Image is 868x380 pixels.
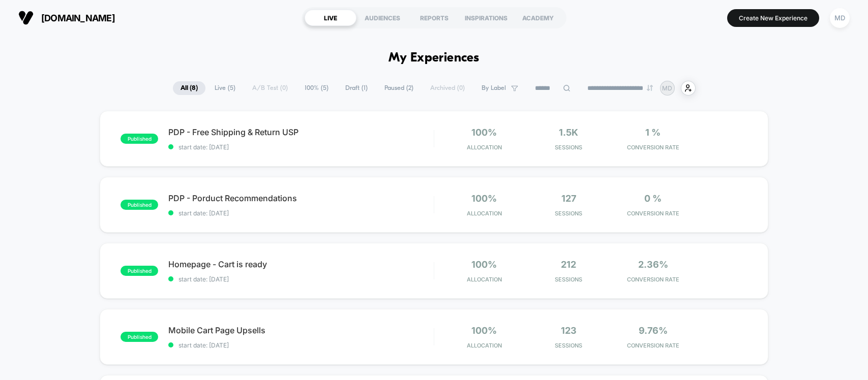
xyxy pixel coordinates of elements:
[15,10,118,26] button: [DOMAIN_NAME]
[529,342,608,349] span: Sessions
[18,10,34,25] img: Visually logo
[559,127,578,138] span: 1.5k
[467,144,502,151] span: Allocation
[305,10,356,26] div: LIVE
[471,259,497,270] span: 100%
[168,259,433,269] span: Homepage - Cart is ready
[471,193,497,204] span: 100%
[471,127,497,138] span: 100%
[727,9,819,27] button: Create New Experience
[297,81,336,95] span: 100% ( 5 )
[561,193,576,204] span: 127
[168,341,433,349] span: start date: [DATE]
[338,81,375,95] span: Draft ( 1 )
[356,10,408,26] div: AUDIENCES
[561,259,576,270] span: 212
[168,143,433,151] span: start date: [DATE]
[644,193,662,204] span: 0 %
[647,85,653,91] img: end
[168,325,433,335] span: Mobile Cart Page Upsells
[121,134,158,144] span: published
[377,81,421,95] span: Paused ( 2 )
[467,210,502,217] span: Allocation
[173,81,205,95] span: All ( 8 )
[645,127,661,138] span: 1 %
[529,144,608,151] span: Sessions
[41,13,115,23] span: [DOMAIN_NAME]
[529,210,608,217] span: Sessions
[168,127,433,137] span: PDP - Free Shipping & Return USP
[512,10,564,26] div: ACADEMY
[207,81,243,95] span: Live ( 5 )
[467,342,502,349] span: Allocation
[613,342,693,349] span: CONVERSION RATE
[529,276,608,283] span: Sessions
[168,275,433,283] span: start date: [DATE]
[662,84,672,92] p: MD
[639,325,668,336] span: 9.76%
[168,193,433,203] span: PDP - Porduct Recommendations
[467,276,502,283] span: Allocation
[460,10,512,26] div: INSPIRATIONS
[613,276,693,283] span: CONVERSION RATE
[561,325,577,336] span: 123
[121,266,158,276] span: published
[482,84,506,92] span: By Label
[121,332,158,342] span: published
[638,259,668,270] span: 2.36%
[830,8,850,28] div: MD
[168,209,433,217] span: start date: [DATE]
[388,51,480,66] h1: My Experiences
[121,200,158,210] span: published
[827,8,853,28] button: MD
[471,325,497,336] span: 100%
[613,144,693,151] span: CONVERSION RATE
[613,210,693,217] span: CONVERSION RATE
[408,10,460,26] div: REPORTS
